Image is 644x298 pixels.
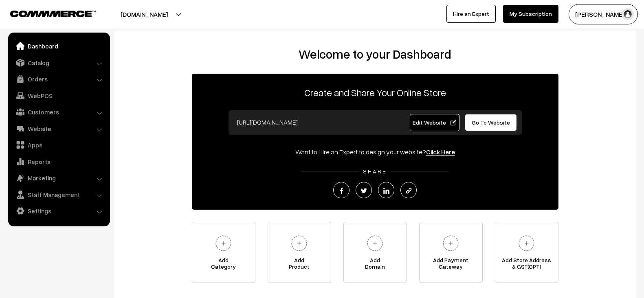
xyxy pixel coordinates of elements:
h2: Welcome to your Dashboard [122,47,628,61]
img: plus.svg [515,232,538,254]
a: My Subscription [503,5,558,23]
span: SHARE [359,168,391,175]
span: Add Payment Gateway [420,257,482,273]
a: Go To Website [465,114,517,131]
span: Edit Website [413,119,456,126]
img: plus.svg [288,232,310,254]
a: Customers [10,105,107,119]
a: Add Store Address& GST(OPT) [495,222,558,283]
a: AddCategory [192,222,255,283]
span: Add Product [268,257,331,273]
a: Orders [10,72,107,86]
a: Dashboard [10,39,107,53]
a: Hire an Expert [446,5,496,23]
a: Apps [10,138,107,152]
a: Catalog [10,55,107,70]
img: COMMMERCE [10,11,96,17]
a: COMMMERCE [10,8,81,18]
a: AddProduct [268,222,331,283]
a: Website [10,121,107,136]
span: Add Store Address & GST(OPT) [495,257,558,273]
a: AddDomain [343,222,407,283]
a: Edit Website [410,114,459,131]
img: plus.svg [364,232,386,254]
button: [DOMAIN_NAME] [92,4,196,24]
a: Click Here [426,148,455,156]
p: Create and Share Your Online Store [192,85,558,100]
img: plus.svg [440,232,462,254]
a: Staff Management [10,187,107,202]
span: Go To Website [472,119,510,126]
a: Settings [10,204,107,218]
a: Marketing [10,171,107,185]
span: Add Category [192,257,255,273]
a: Reports [10,154,107,169]
a: Add PaymentGateway [419,222,483,283]
span: Add Domain [344,257,407,273]
button: [PERSON_NAME] [569,4,638,24]
img: plus.svg [212,232,235,254]
img: user [622,8,634,20]
a: WebPOS [10,88,107,103]
div: Want to Hire an Expert to design your website? [192,147,558,157]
